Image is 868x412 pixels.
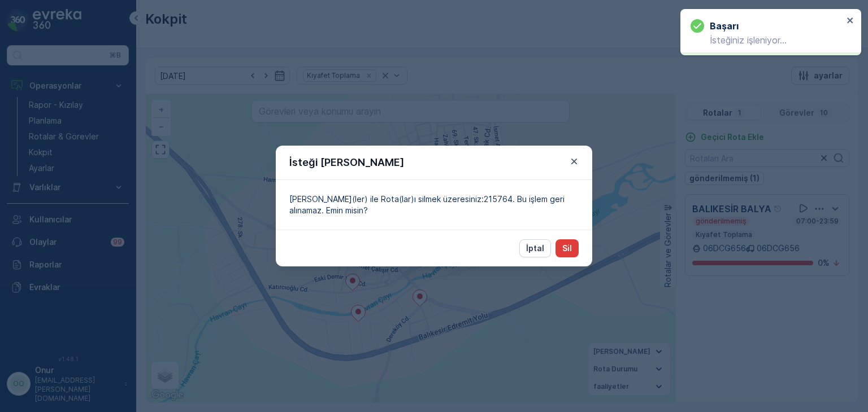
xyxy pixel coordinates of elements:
p: [PERSON_NAME](ler) ile Rota(lar)ı silmek üzeresiniz:215764. Bu işlem geri alınamaz. Emin misin? [289,194,579,216]
p: Sil [562,243,572,254]
p: İsteğiniz işleniyor… [691,35,843,45]
h3: başarı [710,19,739,33]
p: İsteği [PERSON_NAME] [289,155,404,170]
p: İptal [526,243,544,254]
button: İptal [519,239,551,257]
button: Sil [555,239,579,257]
button: close [847,16,854,27]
